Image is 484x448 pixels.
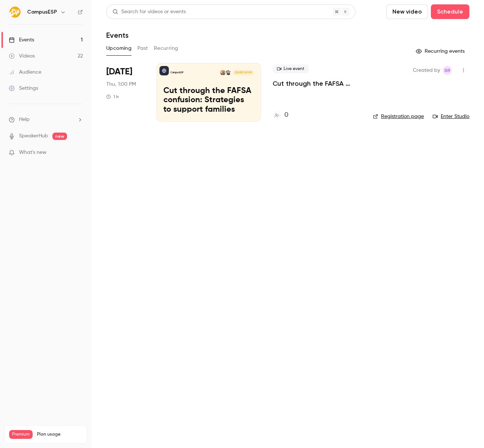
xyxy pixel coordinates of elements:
div: Videos [9,52,35,60]
iframe: Noticeable Trigger [74,149,83,156]
p: Cut through the FAFSA confusion: Strategies to support families [163,86,254,115]
span: Premium [9,430,33,439]
a: Registration page [373,113,424,120]
span: Created by [413,66,440,75]
div: Audience [9,69,41,76]
img: CampusESP [9,6,21,18]
button: Recurring events [413,45,469,57]
div: Oct 16 Thu, 1:00 PM (America/New York) [106,63,145,122]
img: Melanie Muenzer [220,70,225,75]
span: [DATE] [106,66,132,78]
button: Upcoming [106,42,132,54]
a: SpeakerHub [19,132,48,140]
div: Search for videos or events [112,8,186,16]
button: Past [137,42,148,54]
a: 0 [273,110,288,120]
a: Cut through the FAFSA confusion: Strategies to support familiesCampusESPMelissa GreinerMelanie Mu... [156,63,261,122]
span: [DATE] 1:00 PM [233,70,254,75]
span: Plan usage [37,432,82,437]
span: new [52,133,67,140]
span: Stephanie Robinson [443,66,452,75]
button: Recurring [154,42,178,54]
span: SR [444,66,450,75]
div: Events [9,36,34,44]
h6: CampusESP [27,8,57,16]
a: Enter Studio [433,113,469,120]
h1: Events [106,31,129,40]
div: Settings [9,85,38,92]
span: Thu, 1:00 PM [106,81,136,88]
div: 1 h [106,94,119,100]
p: CampusESP [170,71,184,74]
span: What's new [19,149,47,156]
button: New video [386,4,428,19]
h4: 0 [284,110,288,120]
a: Cut through the FAFSA confusion: Strategies to support families [273,79,361,88]
span: Live event [273,64,309,73]
img: Melissa Greiner [226,70,231,75]
span: Help [19,116,30,123]
button: Schedule [431,4,469,19]
li: help-dropdown-opener [9,116,83,123]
